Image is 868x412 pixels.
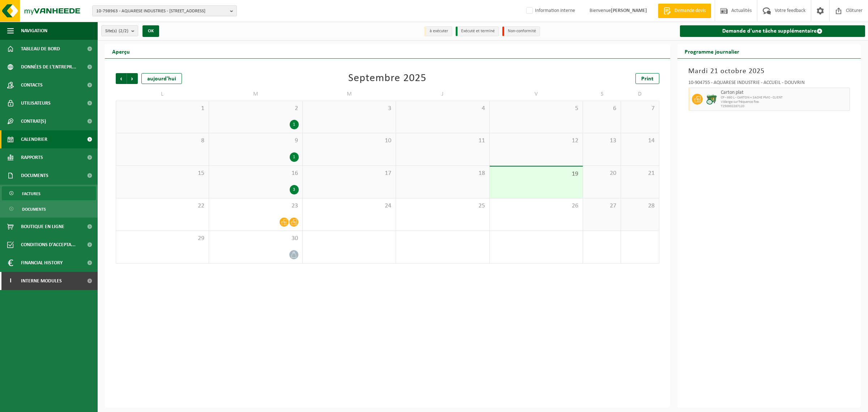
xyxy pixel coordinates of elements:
[142,25,159,37] button: OK
[306,169,392,177] span: 17
[400,169,485,177] span: 18
[21,40,60,58] span: Tableau de bord
[396,88,489,101] td: J
[21,148,43,167] span: Rapports
[658,4,711,18] a: Demande devis
[21,254,63,272] span: Financial History
[21,236,76,254] span: Conditions d'accepta...
[96,6,227,17] span: 10-798963 - AQUARESE INDUSTRIES - [STREET_ADDRESS]
[625,105,655,113] span: 7
[21,272,62,290] span: Interne modules
[21,130,47,148] span: Calendrier
[680,25,865,37] a: Demande d'une tâche supplémentaire
[611,8,647,13] strong: [PERSON_NAME]
[490,88,583,101] td: V
[213,235,298,243] span: 30
[116,88,209,101] td: L
[303,88,396,101] td: M
[209,88,302,101] td: M
[120,169,205,177] span: 15
[641,76,654,82] span: Print
[22,202,46,216] span: Documents
[306,202,392,210] span: 24
[213,137,298,145] span: 9
[673,7,707,14] span: Demande devis
[21,94,51,112] span: Utilisateurs
[400,105,485,113] span: 4
[621,88,659,101] td: D
[120,137,205,145] span: 8
[21,58,76,76] span: Données de l'entrepr...
[625,169,655,177] span: 21
[677,44,746,58] h2: Programme journalier
[213,169,298,177] span: 16
[21,76,43,94] span: Contacts
[587,105,617,113] span: 6
[105,44,137,58] h2: Aperçu
[21,167,48,185] span: Documents
[424,26,452,36] li: à exécuter
[120,235,205,243] span: 29
[587,137,617,145] span: 13
[502,26,540,36] li: Non-conformité
[348,73,426,84] div: Septembre 2025
[456,26,499,36] li: Exécuté et terminé
[213,202,298,210] span: 23
[583,88,621,101] td: S
[213,105,298,113] span: 2
[625,137,655,145] span: 14
[306,105,392,113] span: 3
[493,105,579,113] span: 5
[119,29,128,33] count: (2/2)
[493,170,579,178] span: 19
[105,26,128,37] span: Site(s)
[21,22,47,40] span: Navigation
[400,137,485,145] span: 11
[290,185,299,194] div: 3
[721,100,848,104] span: Vidange sur fréquence fixe
[587,202,617,210] span: 27
[706,94,717,105] img: WB-0660-CU
[290,152,299,162] div: 1
[587,169,617,177] span: 20
[116,73,127,84] span: Précédent
[22,187,41,201] span: Factures
[290,120,299,129] div: 1
[721,90,848,96] span: Carton plat
[141,73,182,84] div: aujourd'hui
[721,104,848,109] span: T250002287120
[92,5,237,16] button: 10-798963 - AQUARESE INDUSTRIES - [STREET_ADDRESS]
[120,105,205,113] span: 1
[101,25,138,36] button: Site(s)(2/2)
[493,137,579,145] span: 12
[127,73,138,84] span: Suivant
[2,186,96,200] a: Factures
[7,272,14,290] span: I
[306,137,392,145] span: 10
[2,202,96,216] a: Documents
[688,80,850,88] div: 10-904755 - AQUARESE INDUSTRIE - ACCUEIL - DOUVRIN
[688,66,850,77] h3: Mardi 21 octobre 2025
[625,202,655,210] span: 28
[400,202,485,210] span: 25
[525,5,575,16] label: Information interne
[635,73,659,84] a: Print
[21,112,46,130] span: Contrat(s)
[721,96,848,100] span: CP - 660 L - CARTON + SACHE PMC - CLIENT
[21,218,64,236] span: Boutique en ligne
[120,202,205,210] span: 22
[493,202,579,210] span: 26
